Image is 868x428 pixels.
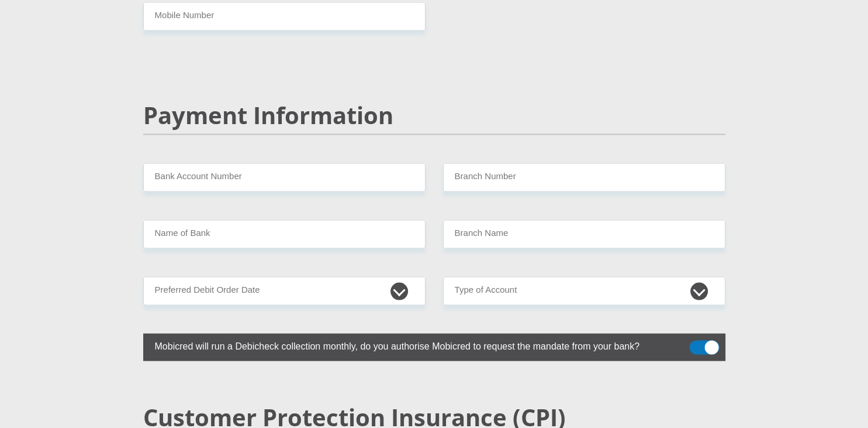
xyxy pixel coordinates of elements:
input: Branch Number [443,163,725,191]
input: Name of Bank [143,220,426,248]
input: Mobile Number [143,2,426,30]
input: Branch Name [443,220,725,248]
input: Bank Account Number [143,163,426,191]
h2: Payment Information [143,101,725,129]
label: Mobicred will run a Debicheck collection monthly, do you authorise Mobicred to request the mandat... [143,333,667,356]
